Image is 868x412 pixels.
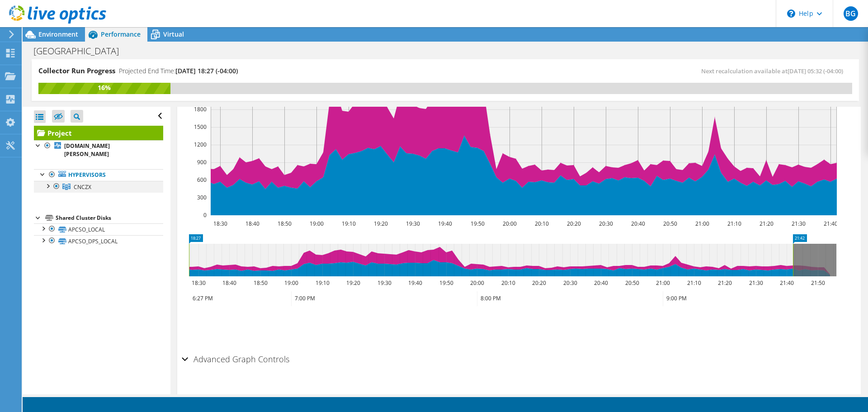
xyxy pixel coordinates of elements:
text: 20:20 [532,279,546,287]
text: 21:00 [695,220,709,227]
span: Performance [101,30,141,38]
text: 18:40 [222,279,236,287]
text: 21:30 [749,279,763,287]
a: CNCZX [34,181,163,193]
svg: \n [787,9,795,18]
text: 20:00 [470,279,484,287]
text: 19:30 [406,220,420,227]
b: [DOMAIN_NAME][PERSON_NAME] [64,142,110,158]
a: APCSO_DPS_LOCAL [34,235,163,247]
text: 900 [197,158,207,166]
text: 0 [203,211,207,219]
text: 19:20 [374,220,388,227]
span: Environment [38,30,78,38]
text: 20:10 [501,279,515,287]
span: Next recalculation available at [701,67,848,75]
div: Shared Cluster Disks [56,213,163,223]
text: 21:50 [811,279,825,287]
text: 20:50 [625,279,639,287]
text: 20:30 [563,279,577,287]
text: 21:40 [824,220,838,227]
a: [DOMAIN_NAME][PERSON_NAME] [34,140,163,160]
text: 20:30 [599,220,613,227]
text: 20:40 [631,220,645,227]
a: Project [34,126,163,140]
text: 19:10 [342,220,356,227]
text: 19:50 [471,220,485,227]
text: 20:40 [594,279,608,287]
text: 19:40 [408,279,422,287]
text: 20:50 [663,220,677,227]
span: Virtual [163,30,184,38]
span: CNCZX [74,183,91,191]
text: 20:20 [567,220,581,227]
a: APCSO_LOCAL [34,223,163,235]
text: 19:10 [316,279,330,287]
span: [DATE] 05:32 (-04:00) [788,67,843,75]
text: 1500 [194,123,207,131]
span: [DATE] 18:27 (-04:00) [175,66,238,75]
text: 18:30 [192,279,206,287]
text: 1800 [194,105,207,113]
a: Hypervisors [34,169,163,181]
text: 19:00 [310,220,324,227]
text: 19:40 [438,220,452,227]
h4: Projected End Time: [119,66,238,76]
text: 19:50 [439,279,453,287]
text: 19:00 [284,279,298,287]
text: 600 [197,176,207,184]
text: 19:30 [377,279,392,287]
h2: Advanced Graph Controls [182,350,289,368]
text: 1200 [194,141,207,148]
text: 21:40 [780,279,794,287]
span: BG [844,6,858,21]
h1: [GEOGRAPHIC_DATA] [29,46,133,56]
text: 21:00 [656,279,670,287]
text: 20:00 [503,220,517,227]
text: 21:20 [718,279,732,287]
text: 21:30 [792,220,806,227]
text: 18:30 [213,220,227,227]
text: 21:10 [687,279,701,287]
text: 300 [197,194,207,201]
text: 18:50 [278,220,292,227]
text: 18:40 [245,220,259,227]
text: 20:10 [535,220,549,227]
text: 18:50 [254,279,268,287]
text: 21:10 [727,220,741,227]
text: 19:20 [346,279,360,287]
text: 21:20 [759,220,774,227]
div: 16% [38,83,170,93]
